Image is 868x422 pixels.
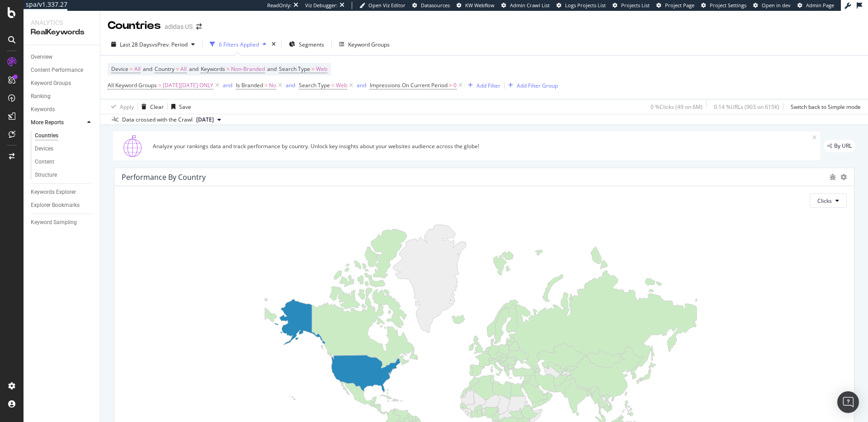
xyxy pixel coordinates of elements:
span: Admin Crawl List [510,2,550,9]
div: 0.14 % URLs ( 903 on 615K ) [714,103,779,111]
div: Countries [35,131,58,141]
a: Open Viz Editor [359,2,406,9]
span: = [130,65,133,73]
a: Project Settings [701,2,746,9]
span: 2025 Sep. 9th [196,116,214,124]
span: = [264,81,268,89]
span: Is Branded [236,81,263,89]
span: = [331,81,335,89]
a: Devices [35,144,94,154]
div: Structure [35,170,57,180]
span: Keywords [201,65,225,73]
a: Structure [35,170,94,180]
span: Datasources [421,2,450,9]
div: Countries [108,18,161,33]
div: Save [179,103,191,111]
button: Switch back to Simple mode [787,99,861,114]
div: Ranking [31,92,51,101]
span: All [180,63,187,75]
span: Project Page [665,2,694,9]
button: Keyword Groups [335,37,393,52]
a: Datasources [412,2,450,9]
a: More Reports [31,118,85,127]
div: times [270,40,278,49]
span: and [267,65,277,73]
span: Country [155,65,175,73]
div: and [286,81,295,89]
span: = [176,65,179,73]
span: vs Prev. Period [152,41,188,48]
a: KW Webflow [457,2,495,9]
div: Devices [35,144,53,154]
a: Content Performance [31,66,94,75]
button: Add Filter [464,80,500,91]
a: Open in dev [753,2,791,9]
span: Project Settings [710,2,746,9]
button: Clear [138,99,164,114]
button: Clicks [810,193,847,208]
button: Apply [108,99,134,114]
a: Overview [31,52,94,62]
div: Add Filter [476,82,500,89]
button: Last 28 DaysvsPrev. Period [108,37,198,52]
button: Add Filter Group [505,80,558,91]
button: and [357,81,366,89]
div: Overview [31,52,52,62]
div: adidas US [165,22,193,31]
div: and [223,81,232,89]
div: Keywords Explorer [31,188,76,197]
div: Add Filter Group [517,82,558,89]
div: 0 % Clicks ( 49 on 6M ) [651,103,703,111]
button: 6 Filters Applied [206,37,270,52]
a: Admin Crawl List [501,2,550,9]
div: and [357,81,366,89]
div: 6 Filters Applied [219,41,259,48]
span: All [134,63,141,75]
span: Non-Branded [231,63,265,75]
span: Last 28 Days [120,41,152,48]
div: arrow-right-arrow-left [196,23,202,30]
div: Data crossed with the Crawl [122,116,193,124]
span: Clicks [817,197,832,205]
span: Open in dev [762,2,791,9]
span: Projects List [621,2,650,9]
span: Open Viz Editor [368,2,406,9]
span: Segments [299,41,324,48]
button: and [223,81,232,89]
span: Device [111,65,128,73]
span: Impressions On Current Period [370,81,448,89]
button: [DATE] [193,114,225,125]
div: Keyword Sampling [31,218,77,227]
a: Ranking [31,92,94,101]
span: No [269,79,276,92]
span: Admin Page [806,2,834,9]
span: = [311,65,315,73]
div: Viz Debugger: [305,2,338,9]
button: and [286,81,295,89]
div: Apply [120,103,134,111]
a: Keyword Sampling [31,218,94,227]
div: legacy label [824,140,855,152]
span: and [189,65,198,73]
span: By URL [834,143,852,149]
div: ReadOnly: [267,2,292,9]
a: Projects List [613,2,650,9]
div: More Reports [31,118,64,127]
button: Segments [285,37,328,52]
a: Project Page [656,2,694,9]
img: 1GusSBFZZAnHA7zLEg47bDqG2kt9RcmYEu+aKkSRu3AaxSDZ9X71ELQjEAcnUZcSIrNMcgw9IrD2IJjLV5mxQSv0LGqQkmPZE... [117,135,149,157]
span: [DATE][DATE] ONLY [163,79,213,92]
a: Content [35,157,94,167]
div: bug [830,174,836,180]
div: Analytics [31,18,93,27]
span: All Keyword Groups [108,81,157,89]
div: RealKeywords [31,27,93,38]
span: and [143,65,152,73]
a: Logs Projects List [557,2,606,9]
span: Search Type [279,65,310,73]
div: Open Intercom Messenger [837,391,859,413]
span: Search Type [299,81,330,89]
a: Keyword Groups [31,79,94,88]
div: Keyword Groups [348,41,390,48]
div: Performance by country [122,173,206,182]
